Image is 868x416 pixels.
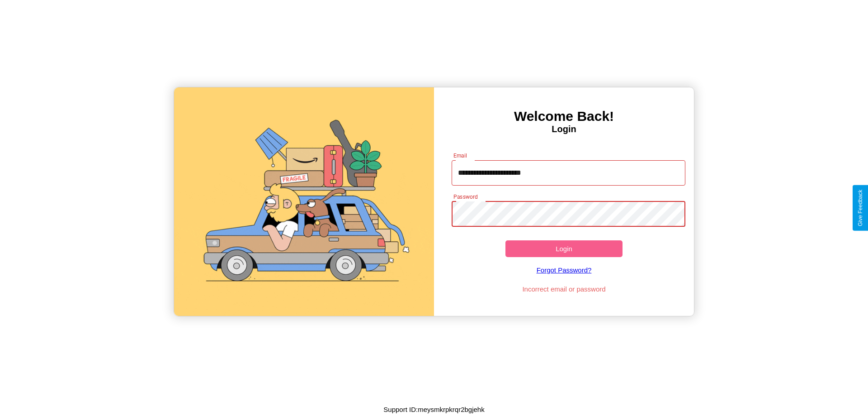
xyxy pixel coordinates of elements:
[453,193,477,201] label: Password
[857,190,863,226] div: Give Feedback
[434,109,694,124] h3: Welcome Back!
[434,124,694,134] h4: Login
[174,87,434,316] img: gif
[447,257,681,283] a: Forgot Password?
[505,240,623,257] button: Login
[383,403,484,416] p: Support ID: meysmkrpkrqr2bgjehk
[447,283,681,295] p: Incorrect email or password
[453,152,467,159] label: Email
